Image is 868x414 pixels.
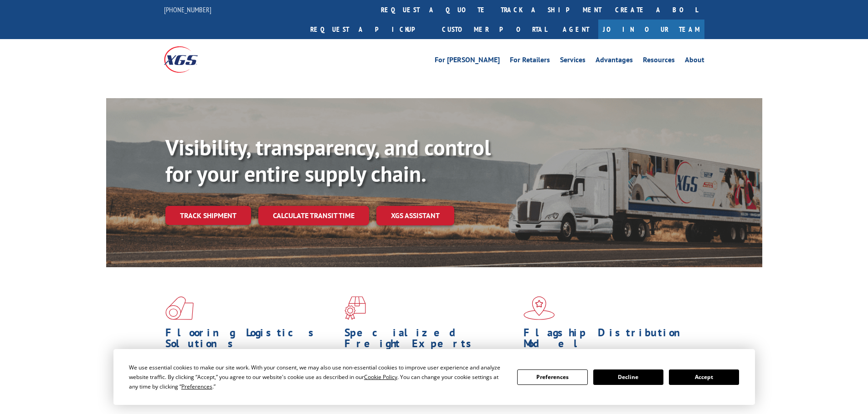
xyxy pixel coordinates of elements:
[593,369,663,385] button: Decline
[165,133,491,188] b: Visibility, transparency, and control for your entire supply chain.
[258,206,369,225] a: Calculate transit time
[435,20,554,39] a: Customer Portal
[524,327,696,354] h1: Flagship Distribution Model
[560,56,586,66] a: Services
[165,327,338,354] h1: Flooring Logistics Solutions
[113,349,755,405] div: Cookie Consent Prompt
[435,56,500,66] a: For [PERSON_NAME]
[596,56,633,66] a: Advantages
[598,20,704,39] a: Join Our Team
[164,5,211,14] a: [PHONE_NUMBER]
[376,206,454,225] a: XGS ASSISTANT
[129,363,506,391] div: We use essential cookies to make our site work. With your consent, we may also use non-essential ...
[524,296,555,320] img: xgs-icon-flagship-distribution-model-red
[554,20,598,39] a: Agent
[344,327,517,354] h1: Specialized Freight Experts
[517,369,587,385] button: Preferences
[643,56,675,66] a: Resources
[669,369,739,385] button: Accept
[510,56,550,66] a: For Retailers
[303,20,435,39] a: Request a pickup
[344,296,366,320] img: xgs-icon-focused-on-flooring-red
[165,206,251,225] a: Track shipment
[181,383,212,390] span: Preferences
[165,296,194,320] img: xgs-icon-total-supply-chain-intelligence-red
[685,56,704,66] a: About
[364,373,397,381] span: Cookie Policy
